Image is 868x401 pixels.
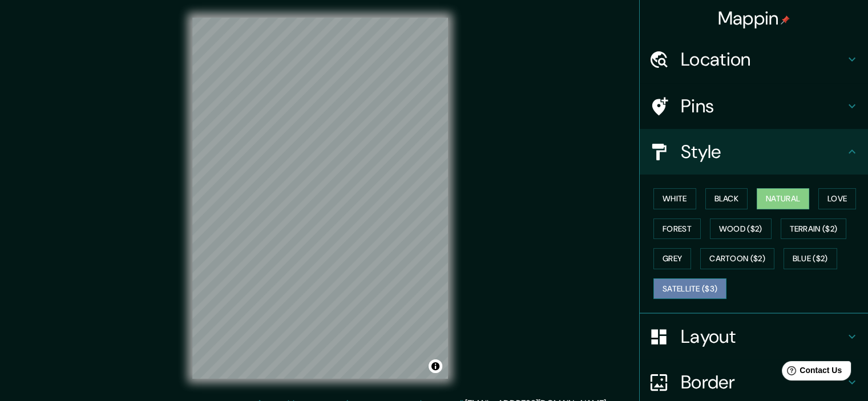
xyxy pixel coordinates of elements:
h4: Border [681,371,845,394]
img: pin-icon.png [781,15,790,25]
h4: Style [681,140,845,163]
h4: Layout [681,325,845,348]
div: Style [640,129,868,175]
div: Location [640,37,868,82]
button: Forest [653,218,701,240]
button: Toggle attribution [429,359,442,373]
button: Natural [757,188,809,209]
h4: Location [681,48,845,71]
button: Terrain ($2) [781,218,847,240]
div: Layout [640,314,868,359]
button: Love [818,188,856,209]
iframe: Help widget launcher [766,357,855,388]
h4: Pins [681,95,845,118]
button: Grey [653,248,691,269]
button: Black [705,188,748,209]
canvas: Map [192,18,448,379]
h4: Mappin [718,7,790,30]
button: Blue ($2) [784,248,837,269]
button: Satellite ($3) [653,278,726,299]
button: Wood ($2) [710,218,772,240]
button: Cartoon ($2) [700,248,774,269]
div: Pins [640,83,868,129]
button: White [653,188,696,209]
